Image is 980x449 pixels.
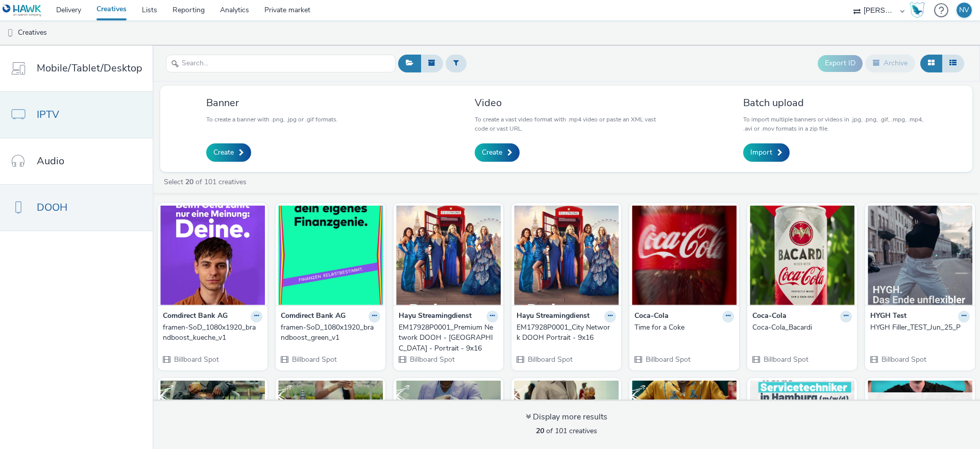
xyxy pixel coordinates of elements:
[634,311,669,322] strong: Coca-Cola
[475,115,658,133] p: To create a vast video format with .mp4 video or paste an XML vast code or vast URL.
[743,115,926,133] p: To import multiple banners or videos in .jpg, .png, .gif, .mpg, .mp4, .avi or .mov formats in a z...
[163,177,251,187] a: Select of 101 creatives
[163,311,228,322] strong: Comdirect Bank AG
[959,3,969,18] div: NV
[291,355,337,364] span: Billboard Spot
[818,55,863,71] button: Export ID
[475,143,520,162] a: Create
[160,206,265,305] img: framen-SoD_1080x1920_brandboost_kueche_v1 visual
[37,200,67,215] span: DOOH
[752,322,848,333] div: Coca-Cola_Bacardi
[278,206,383,305] img: framen-SoD_1080x1920_brandboost_green_v1 visual
[942,55,964,72] button: Table
[536,426,544,436] strong: 20
[536,426,597,436] span: of 101 creatives
[399,311,472,322] strong: Hayu Streamingdienst
[865,55,915,72] button: Archive
[870,322,966,333] div: HYGH Filler_TEST_Jun_25_P
[517,322,616,343] a: EM17928P0001_City Network DOOH Portrait - 9x16
[173,355,219,364] span: Billboard Spot
[634,322,734,333] a: Time for a Coke
[185,177,193,187] strong: 20
[281,311,346,322] strong: Comdirect Bank AG
[743,96,926,110] h3: Batch upload
[750,147,772,158] span: Import
[910,2,929,18] a: Hawk Academy
[752,322,852,333] a: Coca-Cola_Bacardi
[206,115,338,124] p: To create a banner with .png, .jpg or .gif formats.
[37,154,64,168] span: Audio
[399,322,498,354] a: EM17928P0001_Premium Network DOOH - [GEOGRAPHIC_DATA] - Portrait - 9x16
[634,322,730,333] div: Time for a Coke
[920,55,942,72] button: Grid
[409,355,455,364] span: Billboard Spot
[482,147,502,158] span: Create
[163,322,262,343] a: framen-SoD_1080x1920_brandboost_kueche_v1
[514,206,619,305] img: EM17928P0001_City Network DOOH Portrait - 9x16 visual
[880,355,926,364] span: Billboard Spot
[910,2,925,18] img: Hawk Academy
[166,55,396,72] input: Search...
[645,355,691,364] span: Billboard Spot
[399,322,494,354] div: EM17928P0001_Premium Network DOOH - [GEOGRAPHIC_DATA] - Portrait - 9x16
[870,322,970,333] a: HYGH Filler_TEST_Jun_25_P
[517,322,612,343] div: EM17928P0001_City Network DOOH Portrait - 9x16
[37,61,142,76] span: Mobile/Tablet/Desktop
[206,96,338,110] h3: Banner
[281,322,376,343] div: framen-SoD_1080x1920_brandboost_green_v1
[281,322,380,343] a: framen-SoD_1080x1920_brandboost_green_v1
[517,311,590,322] strong: Hayu Streamingdienst
[37,107,59,122] span: IPTV
[632,206,737,305] img: Time for a Coke visual
[763,355,808,364] span: Billboard Spot
[743,143,790,162] a: Import
[5,28,15,38] img: dooh
[396,206,501,305] img: EM17928P0001_Premium Network DOOH - Berlin - Portrait - 9x16 visual
[870,311,906,322] strong: HYGH Test
[526,411,607,423] div: Display more results
[206,143,251,162] a: Create
[752,311,787,322] strong: Coca-Cola
[868,206,972,305] img: HYGH Filler_TEST_Jun_25_P visual
[163,322,258,343] div: framen-SoD_1080x1920_brandboost_kueche_v1
[213,147,234,158] span: Create
[750,206,854,305] img: Coca-Cola_Bacardi visual
[475,96,658,110] h3: Video
[3,4,42,17] img: undefined Logo
[527,355,573,364] span: Billboard Spot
